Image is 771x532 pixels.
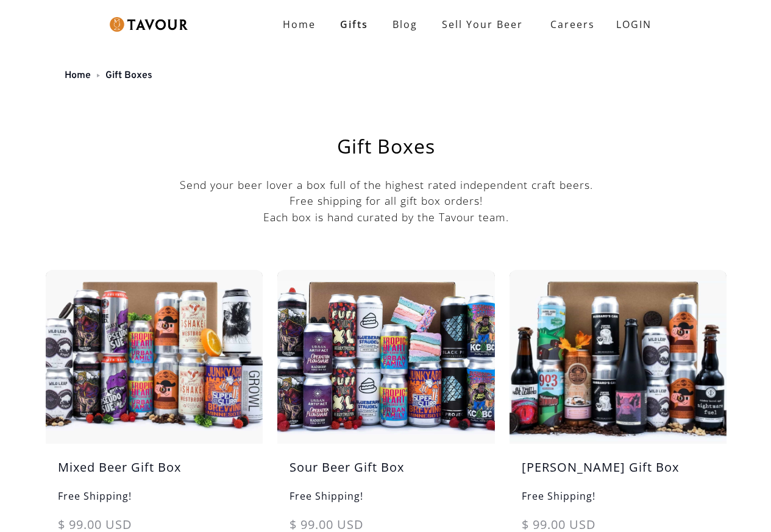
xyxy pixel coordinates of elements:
[277,458,494,489] h5: Sour Beer Gift Box
[535,7,604,41] a: Careers
[105,69,152,82] a: Gift Boxes
[510,458,727,489] h5: [PERSON_NAME] Gift Box
[510,489,727,516] h6: Free Shipping!
[76,137,696,156] h1: Gift Boxes
[65,69,91,82] a: Home
[430,12,535,37] a: Sell Your Beer
[46,489,263,516] h6: Free Shipping!
[283,18,316,31] strong: Home
[46,177,727,225] p: Send your beer lover a box full of the highest rated independent craft beers. Free shipping for a...
[550,12,595,37] strong: Careers
[46,458,263,489] h5: Mixed Beer Gift Box
[604,12,664,37] a: LOGIN
[277,489,494,516] h6: Free Shipping!
[328,12,380,37] a: Gifts
[380,12,430,37] a: Blog
[271,12,328,37] a: Home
